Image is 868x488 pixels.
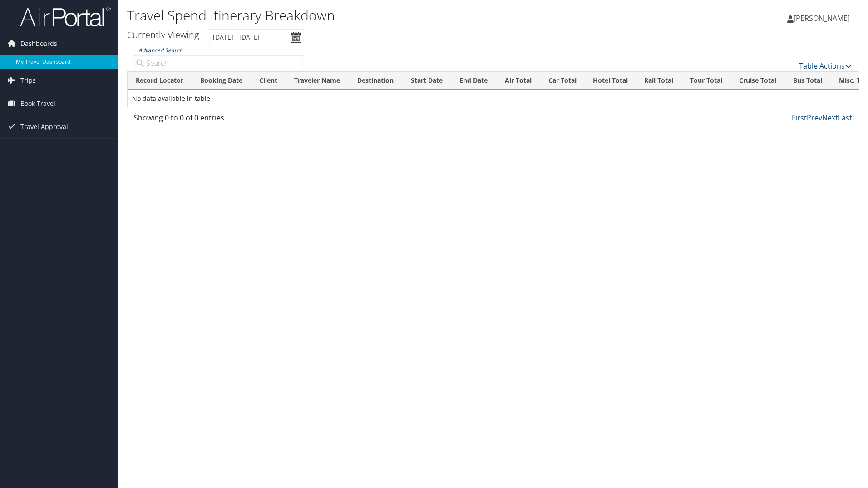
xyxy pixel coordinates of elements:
img: airportal-logo.png [20,6,111,27]
th: Car Total: activate to sort column ascending [540,72,585,90]
span: Travel Approval [20,115,68,138]
th: End Date: activate to sort column ascending [451,72,496,90]
a: Advanced Search [138,46,182,54]
a: Table Actions [799,61,852,71]
th: Record Locator: activate to sort column ascending [128,72,192,90]
th: Air Total: activate to sort column ascending [496,72,540,90]
th: Client: activate to sort column ascending [251,72,286,90]
h1: Travel Spend Itinerary Breakdown [127,6,615,25]
input: Advanced Search [134,55,303,71]
span: Dashboards [20,32,57,55]
th: Destination: activate to sort column ascending [349,72,403,90]
h3: Currently Viewing [127,29,199,41]
span: Trips [20,69,36,92]
input: [DATE] - [DATE] [209,29,304,45]
th: Traveler Name: activate to sort column ascending [286,72,350,90]
a: First [792,113,807,123]
th: Cruise Total: activate to sort column ascending [730,72,784,90]
th: Rail Total: activate to sort column ascending [636,72,682,90]
span: Book Travel [20,92,55,115]
a: Last [838,113,852,123]
th: Tour Total: activate to sort column ascending [681,72,730,90]
th: Start Date: activate to sort column ascending [403,72,451,90]
th: Bus Total: activate to sort column ascending [784,72,830,90]
th: Hotel Total: activate to sort column ascending [585,72,636,90]
div: Showing 0 to 0 of 0 entries [134,112,303,128]
span: [PERSON_NAME] [794,13,850,23]
a: Prev [807,113,822,123]
a: [PERSON_NAME] [787,5,859,32]
a: Next [822,113,838,123]
th: Booking Date: activate to sort column ascending [192,72,251,90]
